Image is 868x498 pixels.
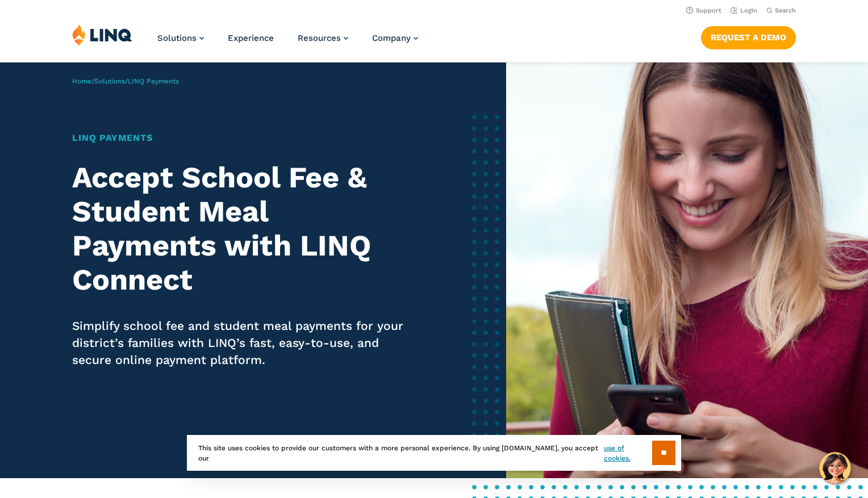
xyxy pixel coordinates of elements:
[298,33,348,43] a: Resources
[372,33,418,43] a: Company
[187,435,681,471] div: This site uses cookies to provide our customers with a more personal experience. By using [DOMAIN...
[157,24,418,61] nav: Primary Navigation
[298,33,341,43] span: Resources
[604,443,652,463] a: use of cookies.
[701,24,796,49] nav: Button Navigation
[819,452,851,484] button: Hello, have a question? Let’s chat.
[506,62,868,478] img: LINQ Payments
[94,77,125,85] a: Solutions
[72,131,414,145] h1: LINQ Payments
[72,317,414,369] p: Simplify school fee and student meal payments for your district’s families with LINQ’s fast, easy...
[686,7,721,14] a: Support
[72,77,91,85] a: Home
[731,7,757,14] a: Login
[157,33,197,43] span: Solutions
[72,24,132,45] img: LINQ | K‑12 Software
[72,77,179,85] span: / /
[157,33,204,43] a: Solutions
[372,33,411,43] span: Company
[775,7,796,14] span: Search
[766,6,796,15] button: Open Search Bar
[72,161,414,296] h2: Accept School Fee & Student Meal Payments with LINQ Connect
[701,26,796,49] a: Request a Demo
[128,77,179,85] span: LINQ Payments
[228,33,274,43] a: Experience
